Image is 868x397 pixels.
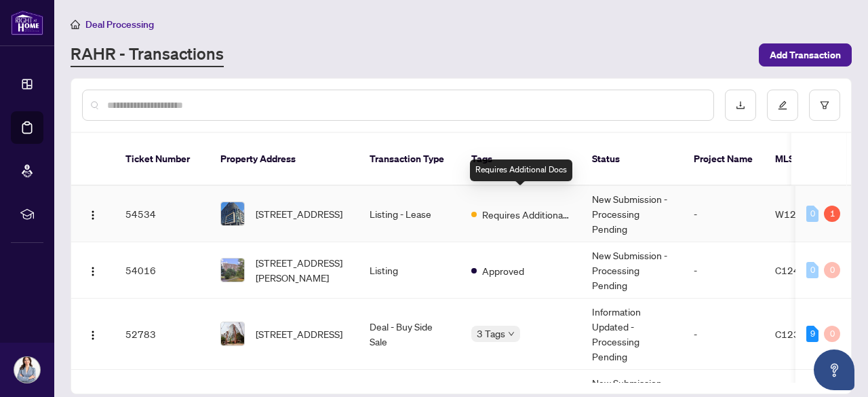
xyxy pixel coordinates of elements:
span: Requires Additional Docs [482,207,570,222]
img: Profile Icon [14,357,40,383]
th: Ticket Number [115,133,210,186]
button: filter [809,90,840,121]
div: 0 [824,262,840,278]
th: Property Address [210,133,359,186]
a: RAHR - Transactions [71,43,224,67]
span: C12416791 [775,264,830,276]
div: Requires Additional Docs [470,159,572,181]
td: Deal - Buy Side Sale [359,299,460,370]
span: filter [820,100,829,110]
td: Listing - Lease [359,186,460,242]
td: New Submission - Processing Pending [581,186,683,242]
span: Add Transaction [770,44,841,66]
button: edit [767,90,798,121]
img: thumbnail-img [221,202,244,225]
button: Add Transaction [759,43,852,67]
span: Deal Processing [85,18,154,31]
button: Open asap [814,349,854,390]
td: - [683,186,764,242]
span: [STREET_ADDRESS] [256,206,342,221]
th: MLS # [764,133,846,186]
th: Tags [460,133,581,186]
td: Information Updated - Processing Pending [581,299,683,370]
button: Logo [82,203,104,225]
span: down [508,330,515,337]
span: [STREET_ADDRESS] [256,326,342,341]
span: Approved [482,263,524,278]
span: 3 Tags [477,326,505,341]
th: Status [581,133,683,186]
img: Logo [87,330,98,341]
img: Logo [87,266,98,277]
span: [STREET_ADDRESS][PERSON_NAME] [256,255,348,285]
img: thumbnail-img [221,259,244,282]
td: New Submission - Processing Pending [581,242,683,299]
span: download [736,100,745,110]
span: W12422819 [775,208,833,220]
td: - [683,299,764,370]
td: - [683,242,764,299]
div: 0 [824,326,840,342]
div: 1 [824,206,840,222]
button: download [725,90,756,121]
div: 9 [806,326,818,342]
div: 0 [806,262,818,278]
td: 54534 [115,186,210,242]
span: edit [778,100,787,110]
span: home [71,20,80,29]
button: Logo [82,323,104,345]
td: 54016 [115,242,210,299]
th: Transaction Type [359,133,460,186]
img: logo [11,10,43,35]
button: Logo [82,259,104,281]
img: Logo [87,210,98,221]
th: Project Name [683,133,764,186]
div: 0 [806,206,818,222]
img: thumbnail-img [221,322,244,345]
td: Listing [359,242,460,299]
td: 52783 [115,299,210,370]
span: C12362163 [775,328,830,340]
